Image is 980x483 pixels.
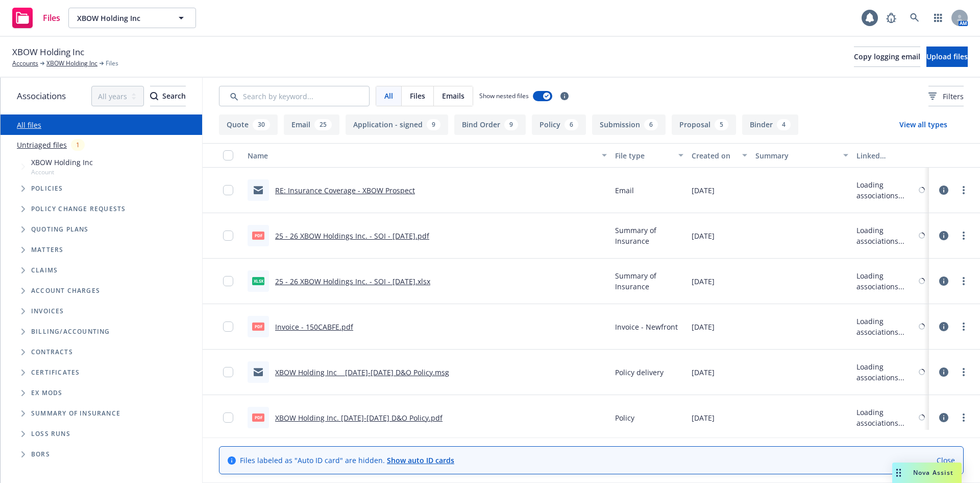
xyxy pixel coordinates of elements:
svg: Search [150,92,158,100]
button: Upload files [926,47,968,67]
span: [DATE] [692,185,715,196]
button: Filters [928,86,964,106]
div: 1 [71,139,85,151]
span: Certificates [31,370,80,376]
span: Claims [31,267,58,273]
span: Nova Assist [913,468,953,477]
span: Summary of Insurance [615,225,683,246]
a: Search [904,8,925,28]
span: [DATE] [692,321,715,332]
span: Invoice - Newfront [615,321,678,332]
input: Toggle Row Selected [223,276,233,286]
div: 9 [427,119,440,130]
a: Invoice - 150CABFE.pdf [275,322,353,332]
button: Summary [751,143,852,168]
a: more [958,320,970,333]
div: Search [150,86,186,106]
a: Untriaged files [17,140,67,150]
a: RE: Insurance Coverage - XBOW Prospect [275,186,415,195]
span: All [384,90,393,101]
span: Account charges [31,288,100,294]
button: View all types [883,114,964,135]
span: Policy change requests [31,206,126,212]
span: Summary of insurance [31,410,120,417]
span: Loss Runs [31,431,70,437]
button: Proposal [672,114,736,135]
input: Select all [223,150,233,160]
a: XBOW Holding Inc. [DATE]-[DATE] D&O Policy.pdf [275,413,443,423]
a: Report a Bug [881,8,901,28]
span: Quoting plans [31,226,89,233]
div: Drag to move [892,463,905,483]
button: SearchSearch [150,86,186,106]
span: XBOW Holding Inc [77,13,165,24]
button: Policy [532,114,586,135]
a: more [958,229,970,242]
span: Files [43,14,60,22]
div: File type [615,150,672,161]
span: Show nested files [479,91,529,100]
span: Policy delivery [615,367,664,378]
span: XBOW Holding Inc [31,157,93,168]
div: Linked associations [856,150,925,161]
a: XBOW Holding Inc__ [DATE]-[DATE] D&O Policy.msg [275,367,449,377]
span: XBOW Holding Inc [12,45,84,59]
button: Copy logging email [854,47,920,67]
a: more [958,184,970,196]
a: All files [17,120,41,130]
span: Associations [17,89,66,103]
button: Bind Order [454,114,526,135]
div: Name [248,150,596,161]
a: more [958,411,970,424]
span: Emails [442,90,464,101]
span: Summary of Insurance [615,270,683,292]
button: Nova Assist [892,463,962,483]
span: Policy [615,412,634,423]
button: Application - signed [346,114,448,135]
div: 6 [644,119,658,130]
div: Tree Example [1,155,202,321]
input: Toggle Row Selected [223,412,233,423]
div: Summary [755,150,837,161]
div: Folder Tree Example [1,321,202,465]
span: [DATE] [692,367,715,378]
button: XBOW Holding Inc [68,8,196,28]
span: Account [31,168,93,176]
input: Toggle Row Selected [223,367,233,377]
span: Files labeled as "Auto ID card" are hidden. [240,455,454,466]
div: Loading associations... [856,179,917,201]
div: Loading associations... [856,225,917,246]
button: Quote [219,114,278,135]
span: Upload files [926,52,968,61]
div: Created on [692,150,736,161]
span: Ex Mods [31,390,62,396]
span: Contracts [31,349,73,355]
a: 25 - 26 XBOW Holdings Inc. - SOI - [DATE].xlsx [275,277,430,286]
button: Linked associations [852,143,929,168]
button: Created on [688,143,751,168]
span: Files [410,90,425,101]
span: Matters [31,247,63,253]
a: Show auto ID cards [387,455,454,465]
input: Toggle Row Selected [223,185,233,195]
a: XBOW Holding Inc [46,59,97,68]
span: Filters [943,91,964,102]
div: Loading associations... [856,361,917,383]
a: 25 - 26 XBOW Holdings Inc. - SOI - [DATE].pdf [275,231,429,241]
input: Toggle Row Selected [223,231,233,241]
a: Switch app [928,8,948,28]
input: Toggle Row Selected [223,321,233,332]
span: xlsx [252,277,264,285]
div: 30 [253,119,270,130]
span: [DATE] [692,231,715,241]
span: pdf [252,323,264,330]
span: [DATE] [692,276,715,287]
a: more [958,275,970,287]
button: Binder [742,114,798,135]
div: 9 [504,119,518,130]
span: [DATE] [692,412,715,423]
button: Submission [592,114,666,135]
div: Loading associations... [856,270,917,292]
div: 6 [565,119,578,130]
span: Invoices [31,308,64,314]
